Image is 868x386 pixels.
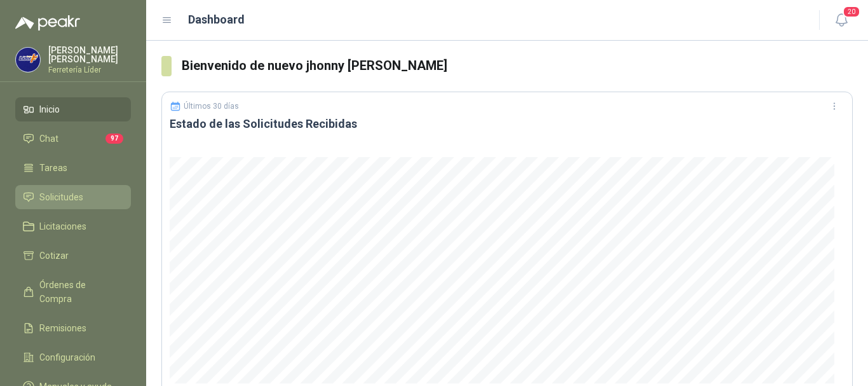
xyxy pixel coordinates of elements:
[188,11,245,29] h1: Dashboard
[15,97,131,121] a: Inicio
[15,15,80,31] img: Logo peakr
[39,219,86,233] span: Licitaciones
[170,116,844,132] h3: Estado de las Solicitudes Recibidas
[830,9,853,32] button: 20
[39,321,86,335] span: Remisiones
[105,134,123,144] span: 97
[15,156,131,180] a: Tareas
[182,56,853,76] h3: Bienvenido de nuevo jhonny [PERSON_NAME]
[843,6,860,18] span: 20
[39,132,58,146] span: Chat
[39,161,67,175] span: Tareas
[39,278,119,306] span: Órdenes de Compra
[48,46,131,64] p: [PERSON_NAME] [PERSON_NAME]
[15,244,131,268] a: Cotizar
[15,185,131,209] a: Solicitudes
[39,102,60,116] span: Inicio
[184,102,239,111] p: Últimos 30 días
[15,127,131,151] a: Chat97
[15,273,131,311] a: Órdenes de Compra
[16,48,40,72] img: Company Logo
[15,345,131,369] a: Configuración
[15,316,131,340] a: Remisiones
[39,249,69,263] span: Cotizar
[15,214,131,238] a: Licitaciones
[48,66,131,74] p: Ferretería Líder
[39,350,95,364] span: Configuración
[39,190,83,204] span: Solicitudes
